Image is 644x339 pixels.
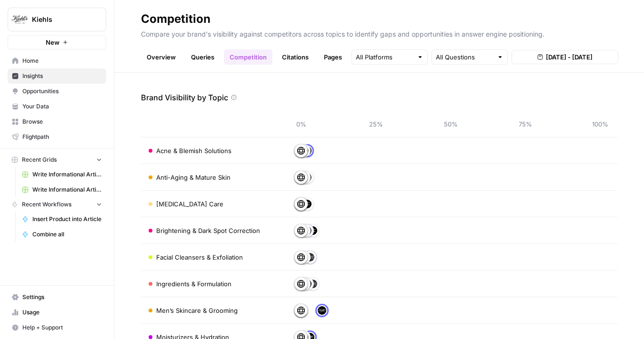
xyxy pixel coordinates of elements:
[32,185,102,194] span: Write Informational Article
[185,49,220,65] a: Queries
[22,155,57,164] span: Recent Grids
[8,99,106,114] a: Your Data
[22,293,102,301] span: Settings
[8,53,106,68] a: Home
[436,52,493,62] input: All Questions
[292,119,311,129] span: 0%
[11,11,28,28] img: Kiehls Logo
[546,52,593,62] span: [DATE] - [DATE]
[8,8,106,31] button: Workspace: Kiehls
[8,84,106,99] a: Opportunities
[306,253,314,262] img: iisr3r85ipsscpr0e1mzx15femyf
[22,117,102,126] span: Browse
[32,170,102,179] span: Write Informational Article
[32,230,102,239] span: Combine all
[141,49,181,65] a: Overview
[141,11,211,27] div: Competition
[8,305,106,320] a: Usage
[224,49,272,65] a: Competition
[516,119,535,129] span: 75%
[309,280,317,288] img: iisr3r85ipsscpr0e1mzx15femyf
[156,306,238,315] span: Men’s Skincare & Grooming
[156,199,223,209] span: [MEDICAL_DATA] Care
[156,173,231,182] span: Anti-Aging & Mature Skin
[22,323,102,332] span: Help + Support
[18,227,106,242] a: Combine all
[8,35,106,49] button: New
[22,102,102,111] span: Your Data
[32,215,102,223] span: Insert Product into Article
[32,15,90,24] span: Kiehls
[22,133,102,141] span: Flightpath
[18,182,106,197] a: Write Informational Article
[22,200,71,209] span: Recent Workflows
[22,72,102,80] span: Insights
[591,119,610,129] span: 100%
[156,252,243,262] span: Facial Cleansers & Exfoliation
[22,87,102,96] span: Opportunities
[441,119,460,129] span: 50%
[156,279,231,289] span: Ingredients & Formulation
[141,27,617,39] p: Compare your brand's visibility against competitors across topics to identify gaps and opportunit...
[512,50,618,64] button: [DATE] - [DATE]
[156,226,260,235] span: Brightening & Dark Spot Correction
[366,119,385,129] span: 25%
[46,38,60,47] span: New
[8,129,106,145] a: Flightpath
[8,290,106,305] a: Settings
[18,167,106,182] a: Write Informational Article
[318,306,326,315] img: lbzhdkgn1ruc4m4z5mjfsqir60oh
[8,114,106,129] a: Browse
[303,200,312,208] img: 1t0k3rxub7xjuwm09mezwmq6ezdv
[318,49,348,65] a: Pages
[22,57,102,65] span: Home
[156,146,231,155] span: Acne & Blemish Solutions
[309,226,317,235] img: 1t0k3rxub7xjuwm09mezwmq6ezdv
[18,212,106,227] a: Insert Product into Article
[8,153,106,167] button: Recent Grids
[22,308,102,317] span: Usage
[276,49,314,65] a: Citations
[8,68,106,84] a: Insights
[356,52,413,62] input: All Platforms
[141,92,228,103] p: Brand Visibility by Topic
[8,197,106,212] button: Recent Workflows
[8,320,106,335] button: Help + Support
